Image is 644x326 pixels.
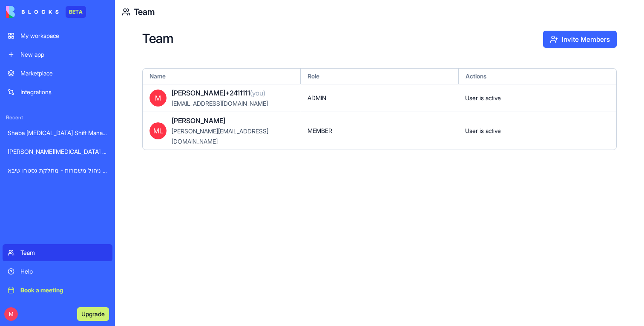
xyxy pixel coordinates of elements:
[20,50,107,59] div: New app
[172,100,268,107] span: [EMAIL_ADDRESS][DOMAIN_NAME]
[3,124,112,141] a: Sheba [MEDICAL_DATA] Shift Management
[8,147,107,156] div: [PERSON_NAME][MEDICAL_DATA] Shift Manager
[143,69,301,84] div: Name
[20,69,107,78] div: Marketplace
[3,263,112,280] a: Help
[459,69,616,84] div: Actions
[149,89,167,107] span: M
[77,309,109,318] a: Upgrade
[3,46,112,63] a: New app
[465,94,501,102] span: User is active
[8,129,107,137] div: Sheba [MEDICAL_DATA] Shift Management
[172,127,268,145] span: [PERSON_NAME][EMAIL_ADDRESS][DOMAIN_NAME]
[3,162,112,179] a: מערכת ניהול משמרות - מחלקת גסטרו שיבא
[3,84,112,101] a: Integrations
[172,115,225,126] span: [PERSON_NAME]
[6,6,86,18] a: BETA
[6,6,59,18] img: logo
[543,31,617,48] button: Invite Members
[149,122,167,139] span: ML
[3,65,112,82] a: Marketplace
[20,32,107,40] div: My workspace
[3,143,112,160] a: [PERSON_NAME][MEDICAL_DATA] Shift Manager
[3,27,112,44] a: My workspace
[308,94,326,102] span: ADMIN
[20,248,107,257] div: Team
[142,31,543,48] h2: Team
[250,89,265,97] span: (you)
[3,282,112,299] a: Book a meeting
[77,307,109,321] button: Upgrade
[465,127,501,135] span: User is active
[20,267,107,276] div: Help
[3,114,112,121] span: Recent
[301,69,459,84] div: Role
[20,286,107,294] div: Book a meeting
[308,127,332,135] span: MEMBER
[4,307,18,321] span: M
[66,6,86,18] div: BETA
[134,6,155,18] a: Team
[8,166,107,175] div: מערכת ניהול משמרות - מחלקת גסטרו שיבא
[20,88,107,96] div: Integrations
[3,244,112,261] a: Team
[172,88,265,98] span: [PERSON_NAME]+2411111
